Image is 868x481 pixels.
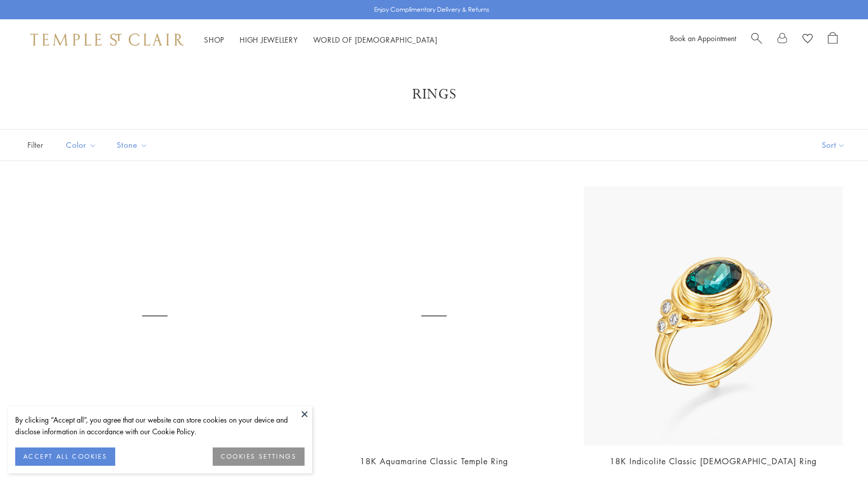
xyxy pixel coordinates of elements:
[204,34,438,46] nav: Main navigation
[41,85,827,104] h1: Rings
[313,35,438,45] a: World of [DEMOGRAPHIC_DATA]World of [DEMOGRAPHIC_DATA]
[112,139,155,151] span: Stone
[240,35,298,45] a: High JewelleryHigh Jewellery
[374,5,489,15] p: Enjoy Complimentary Delivery & Returns
[799,130,868,161] button: Show sort by
[109,134,155,156] button: Stone
[30,34,184,46] img: Temple St. Clair
[751,32,762,47] a: Search
[803,32,813,47] a: View Wishlist
[670,33,736,43] a: Book an Appointment
[305,186,563,445] a: 18K Aquamarine Classic Temple Ring
[610,456,817,467] a: 18K Indicolite Classic [DEMOGRAPHIC_DATA] Ring
[204,35,224,45] a: ShopShop
[61,139,104,151] span: Color
[15,414,305,437] div: By clicking “Accept all”, you agree that our website can store cookies on your device and disclos...
[360,456,508,467] a: 18K Aquamarine Classic Temple Ring
[213,447,305,466] button: COOKIES SETTINGS
[58,134,104,156] button: Color
[817,433,858,471] iframe: Gorgias live chat messenger
[584,186,843,445] img: 18K Indicolite Classic Temple Ring
[25,186,284,445] a: 18K Blue Zircon Classic Temple Ring
[15,447,115,466] button: ACCEPT ALL COOKIES
[828,32,838,47] a: Open Shopping Bag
